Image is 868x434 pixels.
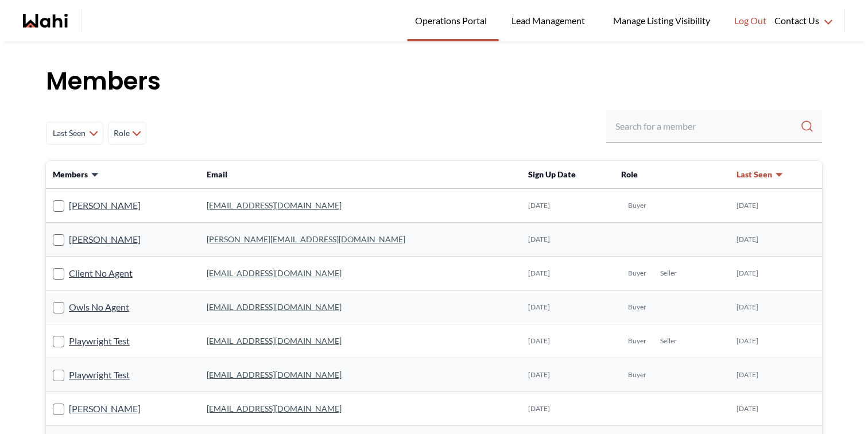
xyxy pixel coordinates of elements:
[207,234,405,244] a: [PERSON_NAME][EMAIL_ADDRESS][DOMAIN_NAME]
[69,232,141,247] a: [PERSON_NAME]
[521,324,614,358] td: [DATE]
[660,336,677,346] span: Seller
[730,223,822,257] td: [DATE]
[69,334,130,348] a: Playwright Test
[521,257,614,290] td: [DATE]
[69,266,133,281] a: Client No Agent
[46,64,822,99] h1: Members
[521,358,614,392] td: [DATE]
[628,303,646,312] span: Buyer
[207,268,342,278] a: [EMAIL_ADDRESS][DOMAIN_NAME]
[730,392,822,426] td: [DATE]
[53,169,88,180] span: Members
[730,290,822,324] td: [DATE]
[730,358,822,392] td: [DATE]
[207,302,342,312] a: [EMAIL_ADDRESS][DOMAIN_NAME]
[528,169,576,179] span: Sign Up Date
[730,324,822,358] td: [DATE]
[628,269,646,278] span: Buyer
[628,201,646,210] span: Buyer
[207,169,227,179] span: Email
[521,290,614,324] td: [DATE]
[207,404,342,413] a: [EMAIL_ADDRESS][DOMAIN_NAME]
[69,198,141,213] a: [PERSON_NAME]
[207,370,342,379] a: [EMAIL_ADDRESS][DOMAIN_NAME]
[734,13,766,28] span: Log Out
[730,257,822,290] td: [DATE]
[415,13,491,28] span: Operations Portal
[23,14,68,28] a: Wahi homepage
[69,300,129,315] a: Owls No Agent
[51,123,87,144] span: Last Seen
[521,189,614,223] td: [DATE]
[113,123,130,144] span: Role
[521,392,614,426] td: [DATE]
[511,13,589,28] span: Lead Management
[737,169,772,180] span: Last Seen
[521,223,614,257] td: [DATE]
[730,189,822,223] td: [DATE]
[660,269,677,278] span: Seller
[615,116,800,137] input: Search input
[207,336,342,346] a: [EMAIL_ADDRESS][DOMAIN_NAME]
[53,169,99,180] button: Members
[737,169,784,180] button: Last Seen
[610,13,714,28] span: Manage Listing Visibility
[628,336,646,346] span: Buyer
[621,169,638,179] span: Role
[69,401,141,416] a: [PERSON_NAME]
[69,367,130,382] a: Playwright Test
[207,200,342,210] a: [EMAIL_ADDRESS][DOMAIN_NAME]
[628,370,646,379] span: Buyer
